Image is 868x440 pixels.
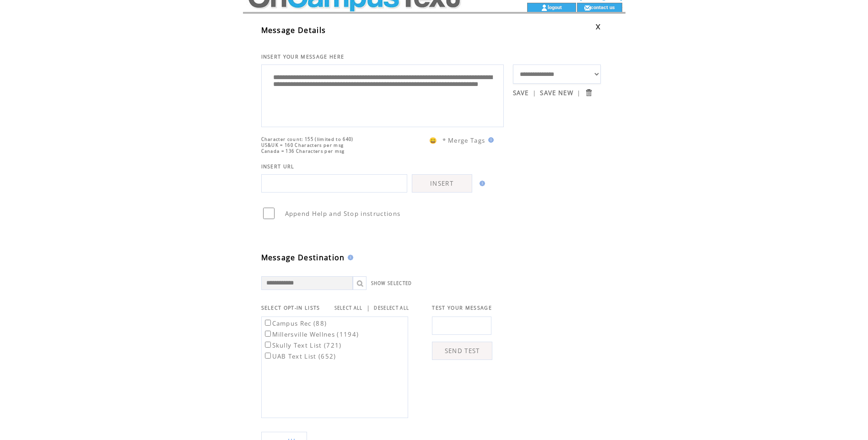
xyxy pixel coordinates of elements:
[432,305,492,311] span: TEST YOUR MESSAGE
[265,353,271,359] input: UAB Text List (652)
[261,252,345,263] span: Message Destination
[261,25,326,35] span: Message Details
[429,136,437,145] span: 😀
[345,255,353,260] img: help.gif
[541,4,548,11] img: account_icon.gif
[263,341,342,349] label: Skully Text List (721)
[261,148,345,154] span: Canada = 136 Characters per msg
[477,181,485,186] img: help.gif
[285,209,401,218] span: Append Help and Stop instructions
[263,352,336,360] label: UAB Text List (652)
[261,54,345,60] span: INSERT YOUR MESSAGE HERE
[584,4,591,11] img: contact_us_icon.gif
[261,136,354,142] span: Character count: 155 (limited to 640)
[485,137,494,143] img: help.gif
[265,331,271,337] input: Millersville Wellnes (1194)
[265,342,271,348] input: Skully Text List (721)
[533,89,536,97] span: |
[513,89,529,97] a: SAVE
[540,89,573,97] a: SAVE NEW
[261,305,320,311] span: SELECT OPT-IN LISTS
[577,89,581,97] span: |
[371,280,412,286] a: SHOW SELECTED
[412,174,472,193] a: INSERT
[442,136,485,145] span: * Merge Tags
[374,305,409,311] a: DESELECT ALL
[367,304,370,312] span: |
[261,163,295,170] span: INSERT URL
[334,305,363,311] a: SELECT ALL
[591,4,615,10] a: contact us
[432,342,492,360] a: SEND TEST
[584,88,593,97] input: Submit
[548,4,562,10] a: logout
[263,330,359,338] label: Millersville Wellnes (1194)
[261,142,344,148] span: US&UK = 160 Characters per msg
[263,319,327,327] label: Campus Rec (88)
[265,320,271,326] input: Campus Rec (88)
